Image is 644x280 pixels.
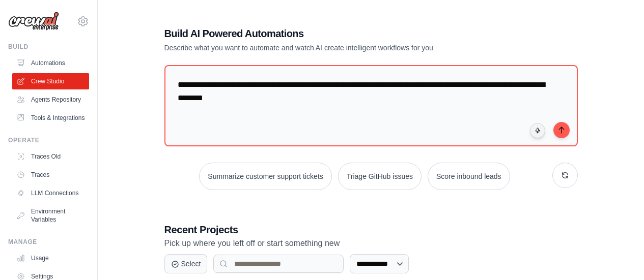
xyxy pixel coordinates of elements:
button: Triage GitHub issues [338,163,422,190]
button: Select [164,254,208,273]
a: Traces Old [12,148,89,165]
button: Score inbound leads [428,163,510,190]
img: Logo [8,12,59,31]
a: Automations [12,55,89,71]
h1: Build AI Powered Automations [164,26,507,41]
div: Build [8,43,89,51]
a: LLM Connections [12,185,89,201]
a: Traces [12,167,89,183]
a: Tools & Integrations [12,110,89,126]
p: Describe what you want to automate and watch AI create intelligent workflows for you [164,43,507,53]
a: Environment Variables [12,203,89,228]
iframe: Chat Widget [593,231,644,280]
button: Summarize customer support tickets [199,163,331,190]
div: Operate [8,136,89,144]
div: Manage [8,238,89,246]
a: Agents Repository [12,91,89,108]
p: Pick up where you left off or start something new [164,237,578,250]
h3: Recent Projects [164,223,578,237]
button: Get new suggestions [552,163,578,188]
button: Click to speak your automation idea [530,123,545,138]
a: Usage [12,250,89,266]
a: Crew Studio [12,73,89,89]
